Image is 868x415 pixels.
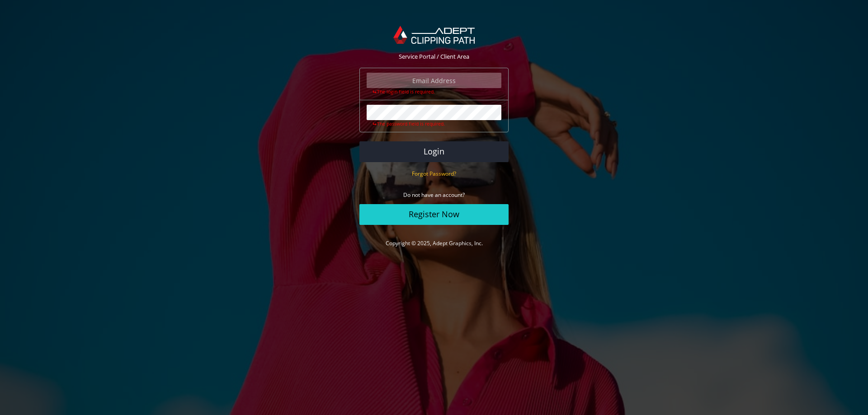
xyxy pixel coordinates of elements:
[412,170,456,177] small: Forgot Password?
[386,239,483,247] a: Copyright © 2025, Adept Graphics, Inc.
[399,52,469,61] span: Service Portal / Client Area
[359,141,509,162] button: Login
[359,204,509,225] a: Register Now
[393,26,474,44] img: Adept Graphics
[367,120,501,127] div: The password field is required.
[367,88,501,95] div: The login field is required.
[412,169,456,177] a: Forgot Password?
[403,191,465,199] small: Do not have an account?
[367,73,501,88] input: Email Address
